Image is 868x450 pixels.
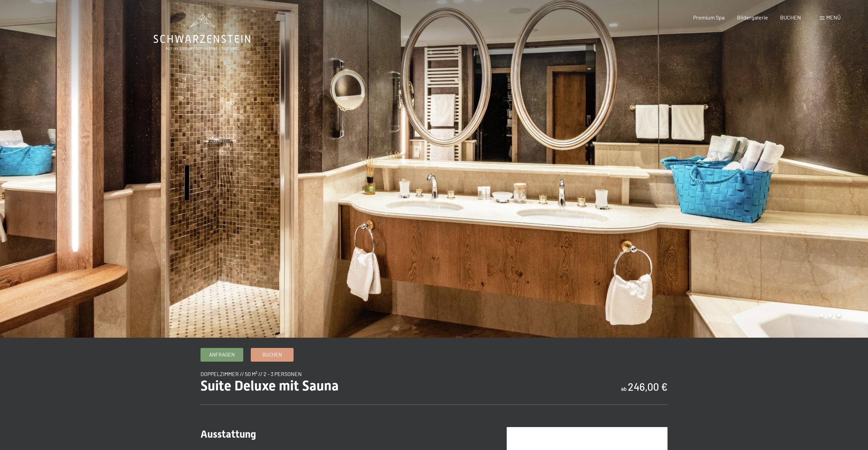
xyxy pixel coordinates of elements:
a: Bildergalerie [737,14,768,21]
b: 246,00 € [628,380,668,393]
a: Buchen [251,348,293,361]
span: Buchen [262,351,282,358]
span: Doppelzimmer // 50 m² // 2 - 3 Personen [200,371,302,377]
a: Premium Spa [693,14,725,21]
span: Suite Deluxe mit Sauna [200,378,339,394]
a: BUCHEN [780,14,801,21]
span: Ausstattung [200,428,256,440]
span: Menü [826,14,841,21]
span: ab [621,385,627,392]
a: Anfragen [201,348,243,361]
span: Anfragen [209,351,235,358]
